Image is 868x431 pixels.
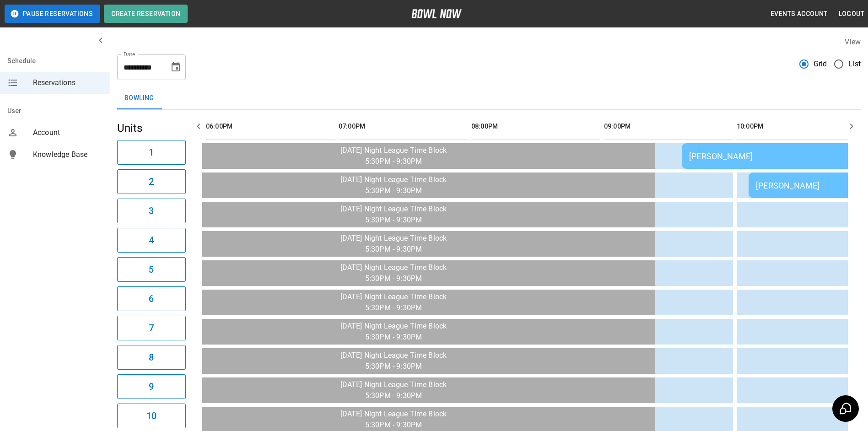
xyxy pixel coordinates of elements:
[767,5,831,22] button: Events Account
[33,77,102,88] span: Reservations
[117,87,162,109] button: Bowling
[117,404,186,428] button: 10
[411,9,462,18] img: logo
[104,5,188,23] button: Create Reservation
[845,38,861,46] label: View
[149,350,154,365] h6: 8
[149,174,154,189] h6: 2
[848,59,861,70] span: List
[117,286,186,311] button: 6
[117,257,186,282] button: 5
[149,379,154,394] h6: 9
[149,145,154,160] h6: 1
[117,121,186,135] h5: Units
[117,87,861,109] div: inventory tabs
[814,59,827,70] span: Grid
[117,228,186,253] button: 4
[5,5,100,23] button: Pause Reservations
[117,140,186,165] button: 1
[149,321,154,335] h6: 7
[149,291,154,306] h6: 6
[117,316,186,340] button: 7
[149,262,154,277] h6: 5
[33,127,102,138] span: Account
[117,199,186,223] button: 3
[149,233,154,248] h6: 4
[149,204,154,218] h6: 3
[117,374,186,399] button: 9
[117,169,186,194] button: 2
[167,58,185,76] button: Choose date, selected date is Sep 19, 2025
[835,5,868,22] button: Logout
[33,149,102,160] span: Knowledge Base
[146,409,156,423] h6: 10
[117,345,186,370] button: 8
